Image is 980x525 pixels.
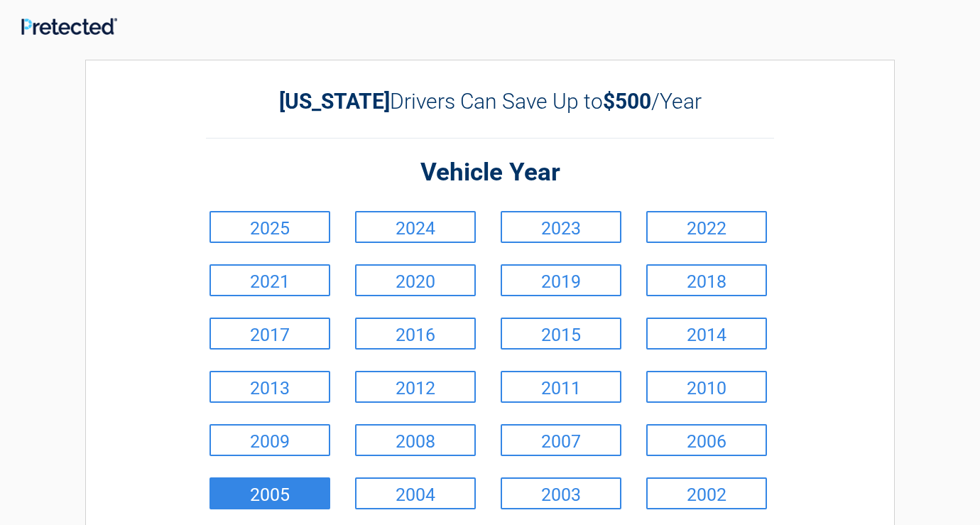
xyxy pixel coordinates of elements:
a: 2007 [501,424,621,456]
b: $500 [603,89,651,114]
a: 2021 [209,264,330,296]
a: 2022 [646,211,767,243]
img: Main Logo [21,18,117,35]
a: 2006 [646,424,767,456]
a: 2011 [501,371,621,403]
h2: Vehicle Year [206,156,774,190]
a: 2003 [501,477,621,509]
a: 2014 [646,318,767,350]
a: 2004 [355,477,476,509]
a: 2012 [355,371,476,403]
a: 2005 [209,477,330,509]
a: 2024 [355,211,476,243]
a: 2010 [646,371,767,403]
a: 2013 [209,371,330,403]
a: 2025 [209,211,330,243]
a: 2023 [501,211,621,243]
a: 2020 [355,264,476,296]
h2: Drivers Can Save Up to /Year [206,89,774,114]
a: 2018 [646,264,767,296]
b: [US_STATE] [279,89,390,114]
a: 2019 [501,264,621,296]
a: 2017 [209,318,330,350]
a: 2008 [355,424,476,456]
a: 2002 [646,477,767,509]
a: 2015 [501,318,621,350]
a: 2009 [209,424,330,456]
a: 2016 [355,318,476,350]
